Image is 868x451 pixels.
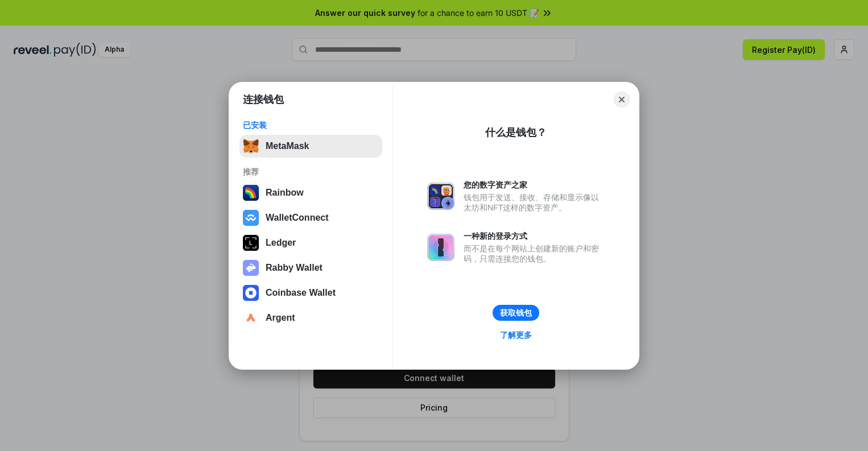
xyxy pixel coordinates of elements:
div: Rainbow [266,188,304,198]
button: Close [614,92,630,107]
img: svg+xml,%3Csvg%20xmlns%3D%22http%3A%2F%2Fwww.w3.org%2F2000%2Fsvg%22%20fill%3D%22none%22%20viewBox... [243,260,259,276]
div: 获取钱包 [500,308,532,318]
div: WalletConnect [266,213,329,223]
button: Rainbow [239,181,382,204]
img: svg+xml,%3Csvg%20width%3D%2228%22%20height%3D%2228%22%20viewBox%3D%220%200%2028%2028%22%20fill%3D... [243,210,259,226]
div: 了解更多 [500,330,532,340]
img: svg+xml,%3Csvg%20width%3D%2228%22%20height%3D%2228%22%20viewBox%3D%220%200%2028%2028%22%20fill%3D... [243,310,259,326]
div: 钱包用于发送、接收、存储和显示像以太坊和NFT这样的数字资产。 [464,192,605,213]
button: 获取钱包 [493,305,539,321]
div: 而不是在每个网站上创建新的账户和密码，只需连接您的钱包。 [464,243,605,264]
button: MetaMask [239,135,382,158]
button: WalletConnect [239,206,382,229]
button: Argent [239,307,382,329]
div: Ledger [266,238,296,248]
img: svg+xml,%3Csvg%20xmlns%3D%22http%3A%2F%2Fwww.w3.org%2F2000%2Fsvg%22%20fill%3D%22none%22%20viewBox... [427,183,454,210]
div: Coinbase Wallet [266,288,336,298]
div: 您的数字资产之家 [464,180,605,190]
img: svg+xml,%3Csvg%20width%3D%2228%22%20height%3D%2228%22%20viewBox%3D%220%200%2028%2028%22%20fill%3D... [243,285,259,301]
img: svg+xml,%3Csvg%20width%3D%22120%22%20height%3D%22120%22%20viewBox%3D%220%200%20120%20120%22%20fil... [243,185,259,201]
img: svg+xml,%3Csvg%20xmlns%3D%22http%3A%2F%2Fwww.w3.org%2F2000%2Fsvg%22%20fill%3D%22none%22%20viewBox... [427,234,454,261]
div: Rabby Wallet [266,263,323,273]
h1: 连接钱包 [243,93,284,106]
div: MetaMask [266,141,309,151]
img: svg+xml,%3Csvg%20fill%3D%22none%22%20height%3D%2233%22%20viewBox%3D%220%200%2035%2033%22%20width%... [243,138,259,154]
div: 推荐 [243,167,379,177]
button: Rabby Wallet [239,256,382,279]
div: 已安装 [243,120,379,130]
button: Coinbase Wallet [239,282,382,304]
a: 了解更多 [493,328,539,342]
button: Ledger [239,231,382,254]
div: Argent [266,313,295,323]
div: 什么是钱包？ [485,126,547,139]
img: svg+xml,%3Csvg%20xmlns%3D%22http%3A%2F%2Fwww.w3.org%2F2000%2Fsvg%22%20width%3D%2228%22%20height%3... [243,235,259,251]
div: 一种新的登录方式 [464,231,605,241]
